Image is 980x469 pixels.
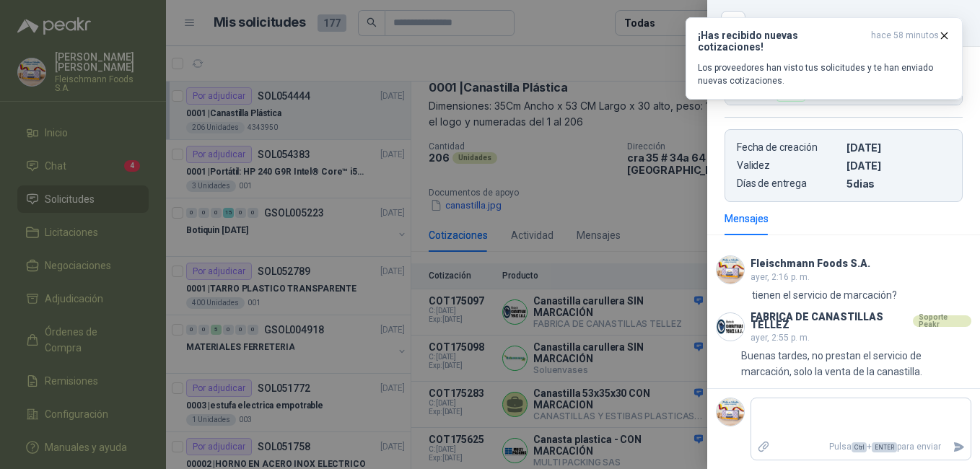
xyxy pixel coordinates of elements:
div: COT175097 [753,12,963,35]
h3: FABRICA DE CANASTILLAS TELLEZ [751,313,910,329]
p: Validez [737,159,841,172]
div: Mensajes [725,211,769,227]
p: [DATE] [846,159,950,172]
p: [DATE] [846,141,950,154]
span: hace 58 minutos [871,30,939,53]
p: Fecha de creación [737,141,841,154]
p: 5 dias [846,177,950,190]
img: Company Logo [717,313,744,341]
span: Ctrl [852,442,867,452]
img: Company Logo [717,256,744,284]
h3: Fleischmann Foods S.A. [751,260,870,268]
span: ayer, 2:16 p. m. [751,272,810,282]
button: ¡Has recibido nuevas cotizaciones!hace 58 minutos Los proveedores han visto tus solicitudes y te ... [686,17,963,100]
span: ENTER [872,442,897,452]
h3: ¡Has recibido nuevas cotizaciones! [698,30,865,53]
span: ayer, 2:55 p. m. [751,333,810,343]
button: Close [725,14,742,32]
label: Adjuntar archivos [751,434,776,460]
img: Company Logo [717,398,744,426]
p: tienen el servicio de marcación? [752,287,897,303]
p: Días de entrega [737,177,841,190]
p: Pulsa + para enviar [776,434,948,460]
p: Buenas tardes, no prestan el servicio de marcación, solo la venta de la canastilla. [741,348,971,380]
div: Soporte Peakr [913,315,971,327]
button: Enviar [947,434,971,460]
p: Los proveedores han visto tus solicitudes y te han enviado nuevas cotizaciones. [698,61,950,87]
